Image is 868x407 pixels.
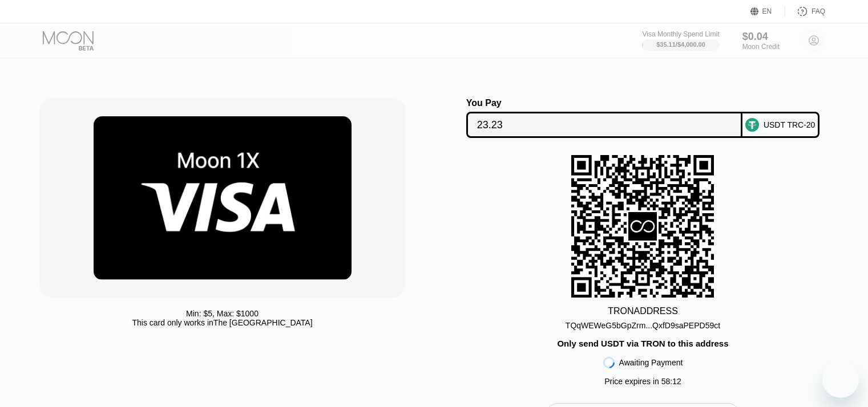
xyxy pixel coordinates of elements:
[642,30,719,38] div: Visa Monthly Spend Limit
[446,98,841,138] div: You PayUSDT TRC-20
[750,6,785,17] div: EN
[566,321,720,330] div: TQqWEWeG5bGpZrm...QxfD9saPEPD59ct
[566,316,720,330] div: TQqWEWeG5bGpZrm...QxfD9saPEPD59ct
[132,318,312,327] div: This card only works in The [GEOGRAPHIC_DATA]
[466,98,742,108] div: You Pay
[656,41,705,48] div: $35.11 / $4,000.00
[785,6,825,17] div: FAQ
[608,306,678,316] div: TRON ADDRESS
[186,309,259,318] div: Min: $ 5 , Max: $ 1000
[642,30,719,51] div: Visa Monthly Spend Limit$35.11/$4,000.00
[822,361,859,398] iframe: Button to launch messaging window
[762,7,772,15] div: EN
[619,358,683,367] div: Awaiting Payment
[764,120,815,129] div: USDT TRC-20
[661,377,681,386] span: 58 : 12
[812,7,825,15] div: FAQ
[604,377,681,386] div: Price expires in
[557,339,728,348] div: Only send USDT via TRON to this address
